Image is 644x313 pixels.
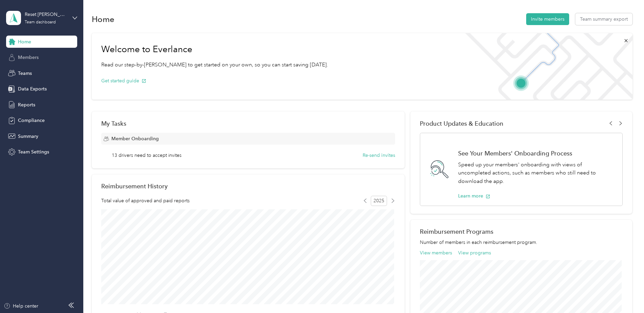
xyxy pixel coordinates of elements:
[25,11,67,18] div: Reset [PERSON_NAME] [PERSON_NAME]
[111,135,159,142] span: Member Onboarding
[371,196,387,206] span: 2025
[112,152,181,159] span: 13 drivers need to accept invites
[101,61,328,69] p: Read our step-by-[PERSON_NAME] to get started on your own, so you can start saving [DATE].
[420,120,503,127] span: Product Updates & Education
[458,249,491,256] button: View programs
[4,302,38,310] button: Help center
[101,183,168,190] h2: Reimbursement History
[101,197,190,204] span: Total value of approved and paid reports
[25,20,56,24] div: Team dashboard
[420,228,623,235] h2: Reimbursement Programs
[18,101,35,108] span: Reports
[101,77,146,84] button: Get started guide
[92,16,114,23] h1: Home
[458,150,615,157] h1: See Your Members' Onboarding Process
[458,192,490,200] button: Learn more
[363,152,395,159] button: Re-send invites
[606,275,644,313] iframe: Everlance-gr Chat Button Frame
[101,44,328,55] h1: Welcome to Everlance
[18,38,31,45] span: Home
[458,33,632,100] img: Welcome to everlance
[458,161,615,186] p: Speed up your members' onboarding with views of uncompleted actions, such as members who still ne...
[18,70,32,77] span: Teams
[420,239,623,246] p: Number of members in each reimbursement program.
[18,85,47,92] span: Data Exports
[101,120,395,127] div: My Tasks
[18,133,38,140] span: Summary
[18,117,45,124] span: Compliance
[18,148,49,155] span: Team Settings
[575,13,632,25] button: Team summary export
[420,249,452,256] button: View members
[526,13,569,25] button: Invite members
[18,54,39,61] span: Members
